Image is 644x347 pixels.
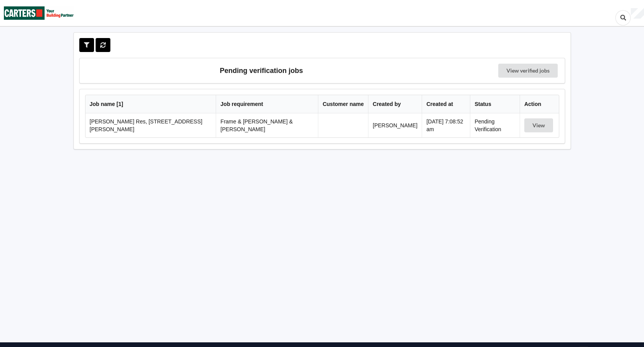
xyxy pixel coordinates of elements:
[498,64,558,78] a: View verified jobs
[368,113,422,137] td: [PERSON_NAME]
[216,95,318,113] th: Job requirement
[422,113,470,137] td: [DATE] 7:08:52 am
[631,8,644,19] div: User Profile
[86,95,216,113] th: Job name [ 1 ]
[318,95,368,113] th: Customer name
[470,113,520,137] td: Pending Verification
[85,64,438,78] h3: Pending verification jobs
[86,113,216,137] td: [PERSON_NAME] Res, [STREET_ADDRESS][PERSON_NAME]
[470,95,520,113] th: Status
[520,95,559,113] th: Action
[524,122,555,128] a: View
[524,118,553,132] button: View
[216,113,318,137] td: Frame & [PERSON_NAME] & [PERSON_NAME]
[4,0,74,26] img: Carters
[368,95,422,113] th: Created by
[422,95,470,113] th: Created at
